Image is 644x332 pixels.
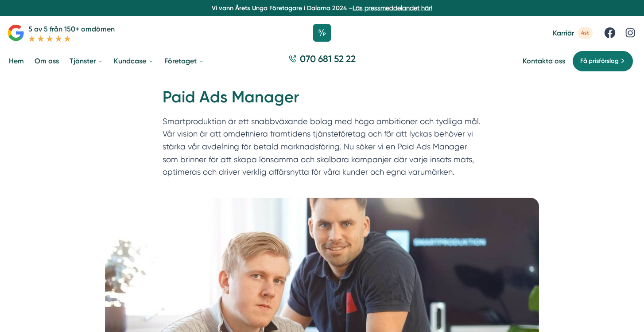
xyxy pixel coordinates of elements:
[68,50,105,72] a: Tjänster
[163,115,481,183] p: Smartproduktion är ett snabbväxande bolag med höga ambitioner och tydliga mål. Vår vision är att ...
[523,57,565,65] a: Kontakta oss
[300,52,356,65] span: 070 681 52 22
[285,52,359,70] a: 070 681 52 22
[553,29,574,37] span: Karriär
[163,86,481,115] h1: Paid Ads Manager
[4,4,640,12] p: Vi vann Årets Unga Företagare i Dalarna 2024 –
[572,51,633,72] a: Få prisförslag
[580,56,619,66] span: Få prisförslag
[578,27,593,39] span: 4st
[553,27,593,39] a: Karriär 4st
[353,4,432,12] a: Läs pressmeddelandet här!
[112,50,155,72] a: Kundcase
[163,50,206,72] a: Företaget
[7,50,26,72] a: Hem
[28,23,115,35] p: 5 av 5 från 150+ omdömen
[33,50,61,72] a: Om oss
